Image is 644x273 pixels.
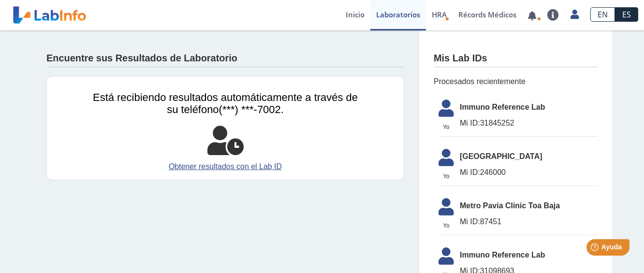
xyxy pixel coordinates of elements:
span: 87451 [460,216,598,228]
h4: Mis Lab IDs [434,53,487,64]
span: 31845252 [460,117,598,129]
span: Metro Pavia Clinic Toa Baja [460,200,598,212]
span: 246000 [460,167,598,178]
a: Obtener resultados con el Lab ID [93,161,358,172]
span: Mi ID: [460,119,480,127]
span: Está recibiendo resultados automáticamente a través de su teléfono [93,91,358,115]
span: Mi ID: [460,168,480,176]
a: EN [590,7,615,22]
span: Mi ID: [460,217,480,226]
span: Immuno Reference Lab [460,101,598,113]
iframe: Help widget launcher [558,235,633,262]
span: Yo [433,172,460,181]
span: [GEOGRAPHIC_DATA] [460,151,598,162]
span: Yo [433,221,460,230]
span: Procesados recientemente [434,76,598,87]
span: Yo [433,123,460,131]
h4: Encuentre sus Resultados de Laboratorio [46,53,237,64]
span: HRA [432,10,447,19]
span: Immuno Reference Lab [460,249,598,261]
a: ES [615,7,638,22]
